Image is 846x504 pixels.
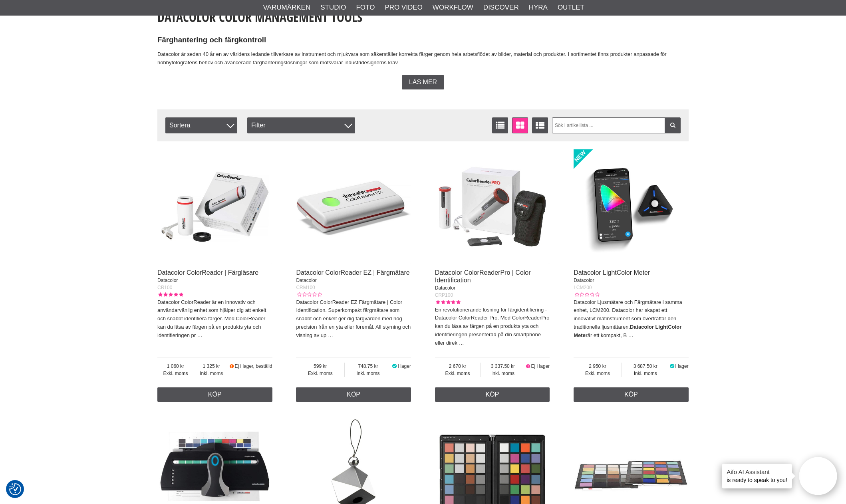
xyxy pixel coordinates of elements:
img: Revisit consent button [9,483,21,495]
h3: Färghantering och färgkontroll [157,35,689,45]
i: I lager [669,363,675,369]
a: Discover [483,2,519,13]
a: Datacolor ColorReader | Färgläsare [157,269,258,276]
p: Datacolor ColorReader är en innovativ och användarvänlig enhet som hjälper dig att enkelt och sna... [157,298,272,340]
p: Datacolor Ljusmätare och Färgmätare i samma enhet, LCM200. Datacolor har skapat ett innovativt mä... [574,298,689,340]
a: Filtrera [665,117,681,133]
a: Hyra [529,2,548,13]
a: Listvisning [492,117,508,133]
span: 2 670 [435,363,481,370]
img: Datacolor ColorReaderPro | Color Identification [435,149,550,264]
button: Samtyckesinställningar [9,482,21,496]
span: CR100 [157,285,172,290]
span: I lager [675,363,688,369]
a: Pro Video [385,2,422,13]
i: Beställd [229,363,235,369]
span: CRM100 [296,285,315,290]
i: Ej i lager [525,363,531,369]
a: Outlet [558,2,584,13]
span: 3 687.50 [622,363,669,370]
a: … [628,332,634,338]
span: Exkl. moms [157,370,194,377]
div: Filter [247,117,355,133]
span: Exkl. moms [296,370,344,377]
h1: Datacolor Color Management Tools [157,8,689,26]
span: Datacolor [574,278,594,283]
span: Läs mer [409,79,437,86]
a: Köp [574,387,689,402]
a: … [328,332,333,338]
span: Exkl. moms [435,370,481,377]
img: Datacolor ColorReader EZ | Färgmätare [296,149,411,264]
a: Workflow [433,2,473,13]
span: 599 [296,363,344,370]
span: Exkl. moms [574,370,622,377]
a: Datacolor ColorReader EZ | Färgmätare [296,269,409,276]
a: Foto [356,2,375,13]
span: 3 337.50 [481,363,525,370]
a: … [459,340,464,346]
a: Köp [435,387,550,402]
p: Datacolor ColorReader EZ Färgmätare | Color Identification. Superkompakt färgmätare som snabbt oc... [296,298,411,340]
span: Inkl. moms [622,370,669,377]
a: Köp [296,387,411,402]
span: Ej i lager, beställd [234,363,272,369]
a: Varumärken [263,2,311,13]
span: LCM200 [574,285,592,290]
span: 1 325 [194,363,229,370]
p: En revolutionerande lösning för färgidentifiering - Datacolor ColorReader Pro. Med ColorReaderPro... [435,306,550,347]
img: Datacolor LightColor Meter [574,149,689,264]
span: Inkl. moms [481,370,525,377]
a: Datacolor ColorReaderPro | Color Identification [435,269,531,284]
span: Inkl. moms [345,370,391,377]
a: Köp [157,387,272,402]
div: Kundbetyg: 0 [296,291,322,298]
div: Kundbetyg: 5.00 [157,291,183,298]
a: Utökad listvisning [532,117,548,133]
a: … [197,332,203,338]
a: Studio [320,2,346,13]
div: Kundbetyg: 5.00 [435,299,461,306]
span: 1 060 [157,363,194,370]
h4: Aifo AI Assistant [727,468,787,476]
div: is ready to speak to you! [722,464,792,488]
span: Datacolor [435,285,455,291]
a: Fönstervisning [512,117,528,133]
input: Sök i artikellista ... [552,117,681,133]
span: Ej i lager [531,363,550,369]
span: Datacolor [157,278,178,283]
img: Datacolor ColorReader | Färgläsare [157,149,272,264]
span: CRP100 [435,292,453,298]
span: Datacolor [296,278,316,283]
strong: Datacolor LightColor Meter [574,324,681,338]
i: I lager [391,363,398,369]
a: Datacolor LightColor Meter [574,269,650,276]
span: Sortera [165,117,237,133]
span: 748.75 [345,363,391,370]
span: 2 950 [574,363,622,370]
span: I lager [398,363,411,369]
div: Kundbetyg: 0 [574,291,599,298]
p: Datacolor är sedan 40 år en av världens ledande tillverkare av instrument och mjukvara som säkers... [157,50,689,67]
span: Inkl. moms [194,370,229,377]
